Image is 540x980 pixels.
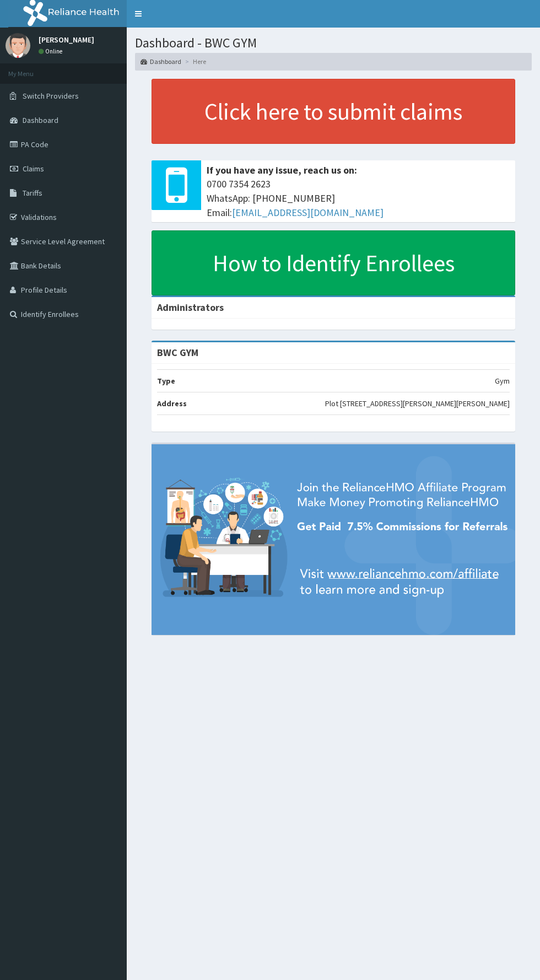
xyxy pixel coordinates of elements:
p: Gym [495,375,510,386]
a: Dashboard [141,57,181,66]
span: Dashboard [23,115,58,125]
img: provider-team-banner.png [152,444,515,634]
img: User Image [6,33,30,58]
span: Switch Providers [23,91,79,101]
li: Here [182,57,206,66]
span: 0700 7354 2623 WhatsApp: [PHONE_NUMBER] Email: [207,177,510,219]
b: If you have any issue, reach us on: [207,164,357,176]
b: Administrators [157,301,224,314]
p: [PERSON_NAME] [39,36,94,44]
h1: Dashboard - BWC GYM [135,36,532,50]
strong: BWC GYM [157,346,198,359]
a: Online [39,47,65,55]
a: How to Identify Enrollees [152,230,515,295]
span: Tariffs [23,188,42,198]
p: Plot [STREET_ADDRESS][PERSON_NAME][PERSON_NAME] [325,398,510,409]
a: [EMAIL_ADDRESS][DOMAIN_NAME] [232,206,384,219]
b: Type [157,376,175,386]
a: Click here to submit claims [152,79,515,144]
span: Claims [23,164,44,174]
b: Address [157,399,187,408]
